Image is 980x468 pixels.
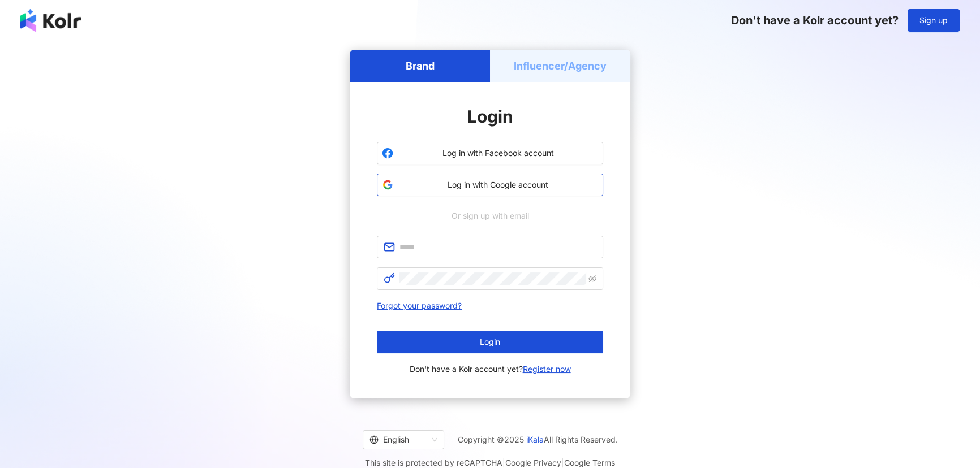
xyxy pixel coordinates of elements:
[398,148,598,159] span: Log in with Facebook account
[526,435,544,444] a: iKala
[369,431,427,449] div: English
[505,458,561,467] a: Google Privacy
[377,331,603,353] button: Login
[410,362,571,376] span: Don't have a Kolr account yet?
[919,16,948,25] span: Sign up
[514,59,607,73] h5: Influencer/Agency
[467,106,513,127] span: Login
[377,301,462,310] a: Forgot your password?
[523,364,571,374] a: Register now
[908,9,960,32] button: Sign up
[20,9,81,32] img: logo
[502,458,505,467] span: |
[377,142,603,164] button: Log in with Facebook account
[564,458,615,467] a: Google Terms
[480,337,500,346] span: Login
[398,179,598,190] span: Log in with Google account
[377,174,603,196] button: Log in with Google account
[458,433,618,447] span: Copyright © 2025 All Rights Reserved.
[561,458,564,467] span: |
[731,14,899,27] span: Don't have a Kolr account yet?
[444,210,537,222] span: Or sign up with email
[588,275,596,283] span: eye-invisible
[406,59,435,73] h5: Brand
